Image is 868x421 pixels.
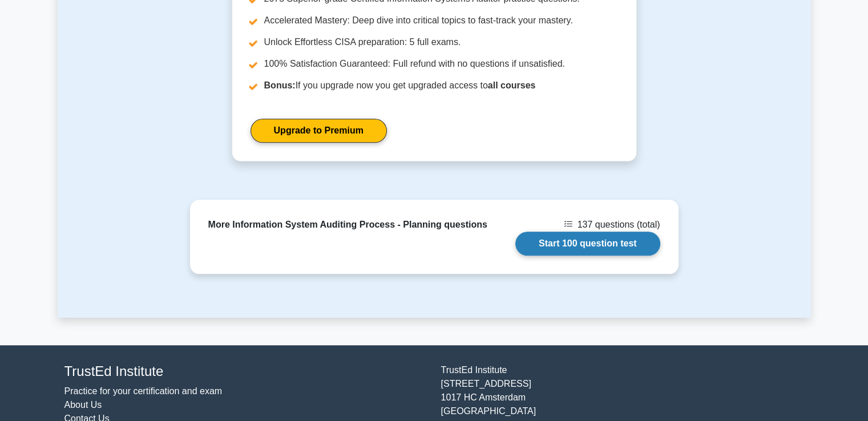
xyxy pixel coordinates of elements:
h4: TrustEd Institute [64,363,427,380]
a: Start 100 question test [515,232,660,256]
a: Upgrade to Premium [251,119,387,143]
a: Practice for your certification and exam [64,386,223,396]
a: About Us [64,400,102,410]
